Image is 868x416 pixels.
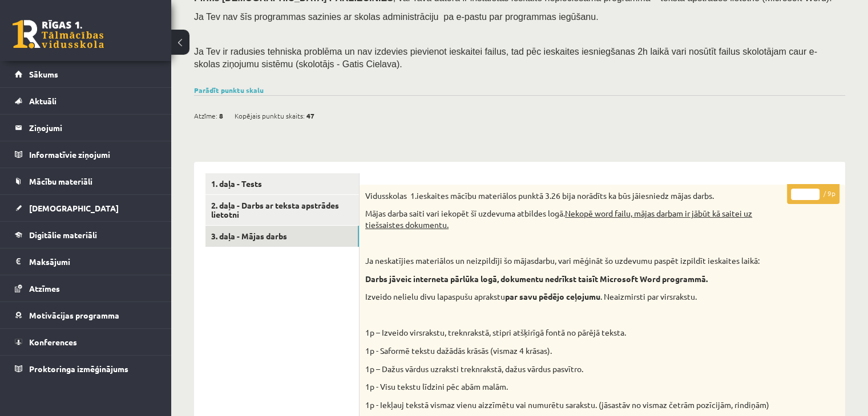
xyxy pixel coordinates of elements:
legend: Ziņojumi [29,115,157,141]
span: Motivācijas programma [29,310,119,320]
a: Mācību materiāli [15,168,157,194]
a: 3. daļa - Mājas darbs [205,226,359,247]
a: Ziņojumi [15,115,157,141]
a: Motivācijas programma [15,302,157,328]
a: 2. daļa - Darbs ar teksta apstrādes lietotni [205,195,359,226]
a: Atzīmes [15,275,157,301]
span: 47 [306,107,314,124]
span: Digitālie materiāli [29,230,97,240]
body: Bagātinātā teksta redaktors, wiswyg-editor-user-answer-47024994751060 [11,11,462,23]
legend: Informatīvie ziņojumi [29,141,157,168]
span: Konferences [29,337,77,347]
a: Sākums [15,61,157,87]
u: Nekopē word failu, mājas darbam ir jābūt kā saitei uz tiešsaistes dokumentu. [365,208,752,230]
p: / 9p [787,184,839,204]
a: 1. daļa - Tests [205,173,359,194]
a: Rīgas 1. Tālmācības vidusskola [13,20,104,48]
a: [DEMOGRAPHIC_DATA] [15,195,157,221]
a: Aktuāli [15,88,157,114]
span: Atzīme: [194,107,217,124]
p: 1p – Dažus vārdus uzraksti treknrakstā, dažus vārdus pasvītro. [365,364,782,375]
legend: Maksājumi [29,248,157,275]
p: 1p – Izveido virsrakstu, treknrakstā, stipri atšķirīgā fontā no pārējā teksta. [365,327,782,338]
span: Aktuāli [29,96,56,106]
a: Informatīvie ziņojumi [15,141,157,168]
p: 1p - Saformē tekstu dažādās krāsās (vismaz 4 krāsas). [365,345,782,357]
span: Ja Tev ir radusies tehniska problēma un nav izdevies pievienot ieskaitei failus, tad pēc ieskaite... [194,47,817,69]
p: Ja neskatījies materiālos un neizpildīji šo mājasdarbu, vari mēģināt šo uzdevumu paspēt izpildīt ... [365,255,782,267]
strong: Darbs jāveic interneta pārlūka logā, dokumentu nedrīkst taisīt Microsoft Word programmā. [365,274,708,284]
p: 1p - Iekļauj tekstā vismaz vienu aizzīmētu vai numurētu sarakstu. (jāsastāv no vismaz četrām pozī... [365,399,782,411]
span: Sākums [29,69,58,79]
span: Proktoringa izmēģinājums [29,364,128,374]
a: Konferences [15,329,157,355]
p: Vidusskolas 1.ieskaites mācību materiālos punktā 3.26 bija norādīts ka būs jāiesniedz mājas darbs. [365,190,782,202]
a: Digitālie materiāli [15,222,157,248]
strong: par savu pēdējo ceļojumu [505,291,600,301]
span: [DEMOGRAPHIC_DATA] [29,203,119,213]
p: 1p - Visu tekstu līdzini pēc abām malām. [365,381,782,393]
a: Maksājumi [15,248,157,275]
span: Atzīmes [29,283,60,293]
p: Mājas darba saiti vari iekopēt šī uzdevuma atbildes logā. [365,208,782,230]
span: Mācību materiāli [29,176,92,186]
p: Izveido nelielu divu lapaspušu aprakstu . Neaizmirsti par virsrakstu. [365,291,782,303]
a: Proktoringa izmēģinājums [15,356,157,382]
a: Parādīt punktu skalu [194,85,264,95]
span: Ja Tev nav šīs programmas sazinies ar skolas administrāciju pa e-pastu par programmas iegūšanu. [194,12,598,22]
span: 8 [219,107,223,124]
span: Kopējais punktu skaits: [235,107,305,124]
